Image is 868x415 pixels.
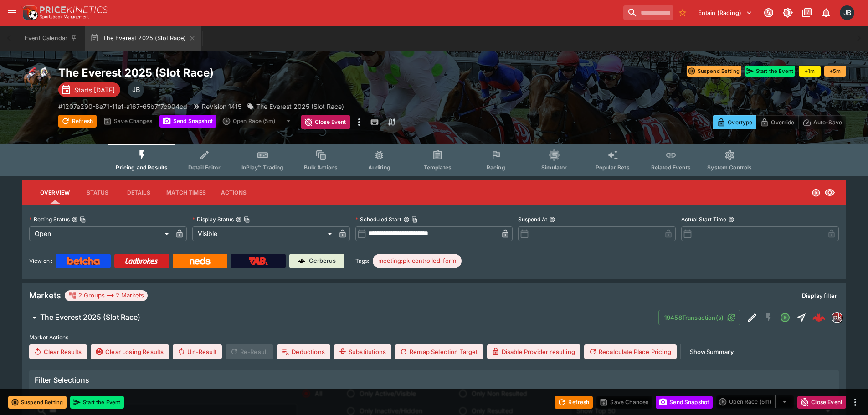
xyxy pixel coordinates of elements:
button: Display StatusCopy To Clipboard [236,216,242,223]
button: more [850,397,861,408]
div: split button [220,115,298,128]
button: The Everest 2025 (Slot Race) [22,308,658,327]
svg: Open [780,312,791,323]
span: Related Events [651,164,691,171]
button: ShowSummary [684,344,739,359]
button: Start the Event [745,66,795,77]
button: Open [777,309,793,326]
button: Event Calendar [19,26,83,51]
img: Betcha [67,257,100,265]
p: Display Status [192,215,234,223]
button: Details [118,182,159,204]
span: Auditing [368,164,390,171]
p: Override [771,118,794,127]
button: Disable Provider resulting [487,344,580,359]
span: Pricing and Results [116,164,168,171]
span: meeting:pk-controlled-form [373,256,462,266]
span: Un-Result [173,344,221,359]
span: Detail Editor [188,164,221,171]
p: Actual Start Time [681,215,726,223]
button: Refresh [58,115,97,128]
button: Suspend At [549,216,555,223]
svg: Visible [824,187,835,198]
button: The Everest 2025 (Slot Race) [85,26,201,51]
span: Popular Bets [596,164,630,171]
button: Auto-Save [798,115,846,129]
p: Cerberus [309,256,336,266]
img: logo-cerberus--red.svg [812,311,825,324]
div: pricekinetics [832,312,842,323]
button: 19458Transaction(s) [658,310,740,325]
div: Josh Brown [840,5,854,20]
button: Refresh [555,396,593,409]
div: The Everest 2025 (Slot Race) [247,102,344,111]
button: Scheduled StartCopy To Clipboard [403,216,410,223]
button: Copy To Clipboard [80,216,86,223]
div: Josh Brown [128,82,144,98]
img: Cerberus [298,257,305,265]
button: Connected to PK [760,5,777,21]
button: Recalculate Place Pricing [584,344,677,359]
button: No Bookmarks [675,5,690,20]
button: Overview [33,182,77,204]
a: a9a2a7ef-a868-4089-bb22-c349d4109d5f [810,308,828,327]
span: System Controls [707,164,752,171]
button: Remap Selection Target [395,344,483,359]
button: +5m [824,66,846,77]
p: Starts [DATE] [74,85,115,95]
button: Betting StatusCopy To Clipboard [72,216,78,223]
button: Overtype [713,115,756,129]
label: Market Actions [29,331,839,344]
p: Copy To Clipboard [58,102,187,111]
button: +1m [799,66,821,77]
button: Josh Brown [837,3,857,23]
button: Copy To Clipboard [411,216,418,223]
span: Bulk Actions [304,164,338,171]
button: Notifications [818,5,834,21]
div: split button [716,395,794,408]
a: Cerberus [289,254,344,268]
button: Clear Results [29,344,87,359]
img: horse_racing.png [22,66,51,95]
img: PriceKinetics [40,6,108,13]
button: Copy To Clipboard [244,216,250,223]
p: Revision 1415 [202,102,241,111]
img: TabNZ [249,257,268,265]
h2: Copy To Clipboard [58,66,452,80]
button: Documentation [799,5,815,21]
div: Visible [192,226,335,241]
span: Simulator [541,164,567,171]
img: Ladbrokes [125,257,158,265]
span: Racing [487,164,505,171]
button: Send Snapshot [159,115,216,128]
h6: The Everest 2025 (Slot Race) [40,313,140,322]
h5: Markets [29,290,61,301]
p: The Everest 2025 (Slot Race) [256,102,344,111]
button: Substitutions [334,344,391,359]
img: PriceKinetics Logo [20,4,38,22]
button: Actions [213,182,254,204]
span: InPlay™ Trading [241,164,283,171]
button: Match Times [159,182,213,204]
button: Override [756,115,798,129]
div: Event type filters [108,144,759,176]
div: a9a2a7ef-a868-4089-bb22-c349d4109d5f [812,311,825,324]
button: Actual Start Time [728,216,734,223]
img: Sportsbook Management [40,15,89,19]
button: Status [77,182,118,204]
span: Re-Result [226,344,273,359]
img: Neds [190,257,210,265]
div: Betting Target: cerberus [373,254,462,268]
span: Templates [424,164,452,171]
button: open drawer [4,5,20,21]
div: Open [29,226,172,241]
div: 2 Groups 2 Markets [68,290,144,301]
button: Deductions [277,344,330,359]
button: Suspend Betting [8,396,67,409]
input: search [623,5,673,20]
p: Betting Status [29,215,70,223]
label: Tags: [355,254,369,268]
button: Start the Event [70,396,124,409]
p: Scheduled Start [355,215,401,223]
button: Display filter [796,288,842,303]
